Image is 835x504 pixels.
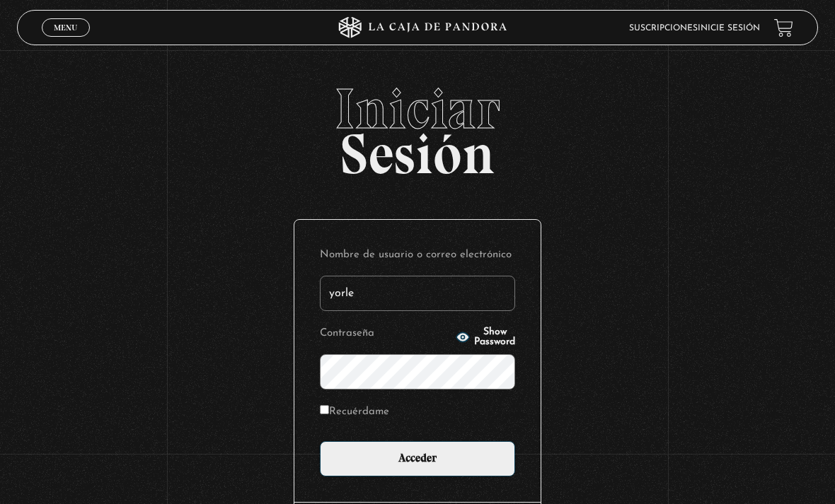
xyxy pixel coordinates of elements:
span: Iniciar [17,81,819,137]
button: Show Password [456,327,515,347]
label: Contraseña [320,324,451,343]
h2: Sesión [17,81,819,171]
label: Recuérdame [320,402,389,421]
span: Show Password [474,327,515,347]
span: Cerrar [50,35,83,45]
a: Inicie sesión [698,24,760,33]
input: Acceder [320,441,515,476]
a: View your shopping cart [774,18,793,37]
input: Recuérdame [320,405,329,414]
label: Nombre de usuario o correo electrónico [320,245,515,264]
span: Menu [54,23,77,32]
a: Suscripciones [629,24,698,33]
